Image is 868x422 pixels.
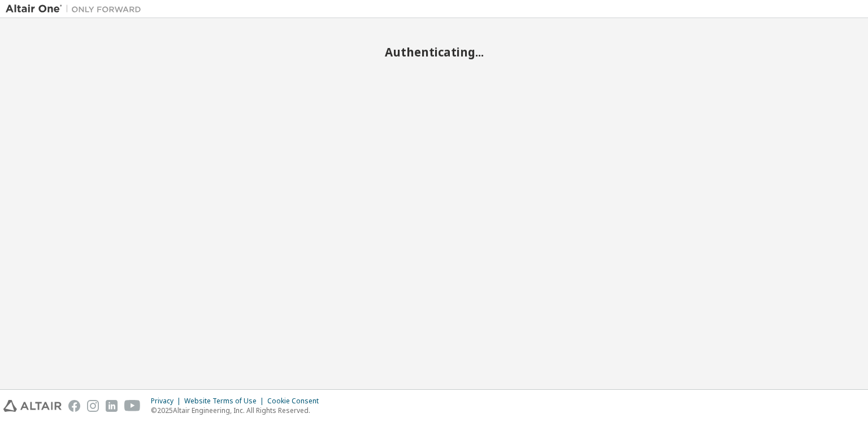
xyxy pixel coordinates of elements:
[151,406,325,415] p: © 2025 Altair Engineering, Inc. All Rights Reserved.
[6,3,147,15] img: Altair One
[124,400,141,412] img: youtube.svg
[6,45,862,59] h2: Authenticating...
[267,397,325,406] div: Cookie Consent
[106,400,118,412] img: linkedin.svg
[87,400,99,412] img: instagram.svg
[68,400,80,412] img: facebook.svg
[184,397,267,406] div: Website Terms of Use
[3,400,62,412] img: altair_logo.svg
[151,397,184,406] div: Privacy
